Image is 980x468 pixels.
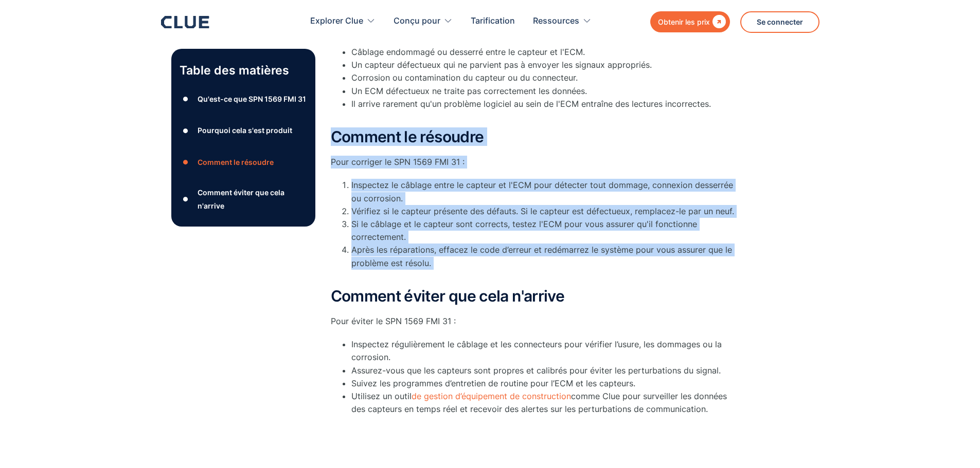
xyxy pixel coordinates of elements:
a: ●Comment éviter que cela n'arrive [180,186,307,212]
font: Qu'est-ce que SPN 1569 FMI 31 [198,94,306,103]
font: Corrosion ou contamination du capteur ou du connecteur. [351,72,578,83]
font: Pour corriger le SPN 1569 FMI 31 : [331,157,465,167]
div: Explorer Clue [310,5,376,38]
font: Un ECM défectueux ne traite pas correctement les données. [351,86,587,96]
font: Ressources [533,15,579,26]
font: Inspectez régulièrement le câblage et les connecteurs pour vérifier l’usure, les dommages ou la c... [351,339,722,362]
font: Suivez les programmes d’entretien de routine pour l’ECM et les capteurs. [351,378,635,388]
font: Table des matières [180,63,289,78]
a: Se connecter [740,11,819,33]
font: Comment éviter que cela n'arrive [198,188,284,210]
a: ●Qu'est-ce que SPN 1569 FMI 31 [180,91,307,106]
font: Pour éviter le SPN 1569 FMI 31 : [331,316,456,326]
font: Un capteur défectueux qui ne parvient pas à envoyer les signaux appropriés. [351,60,652,70]
div: Ressources [533,5,592,38]
font:  [712,15,726,28]
font: Comment le résoudre [331,127,484,146]
font: Obtenir les prix [658,17,710,26]
font: Vérifiez si le capteur présente des défauts. Si le capteur est défectueux, remplacez-le par un neuf. [351,206,734,216]
a: Obtenir les prix [650,11,730,32]
font: ● [183,195,189,203]
font: ● [183,158,189,166]
font: ● [183,126,189,134]
font: Utilisez un outil [351,391,412,401]
font: Comment éviter que cela n'arrive [331,287,565,305]
a: ●Pourquoi cela s'est produit [180,123,307,138]
a: ●Comment le résoudre [180,154,307,170]
font: Tarification [471,15,515,26]
font: ● [183,95,189,103]
font: Inspectez le câblage entre le capteur et l'ECM pour détecter tout dommage, connexion desserrée ou... [351,180,733,203]
a: Tarification [471,5,515,38]
font: Il arrive rarement qu'un problème logiciel au sein de l'ECM entraîne des lectures incorrectes. [351,99,711,109]
font: Câblage endommagé ou desserré entre le capteur et l'ECM. [351,47,585,57]
font: Après les réparations, effacez le code d’erreur et redémarrez le système pour vous assurer que le... [351,245,732,268]
font: Conçu pour [394,15,440,26]
font: Se connecter [757,17,803,26]
font: Comment le résoudre [198,158,274,166]
font: Si le câblage et le capteur sont corrects, testez l'ECM pour vous assurer qu'il fonctionne correc... [351,219,697,242]
a: de gestion d’équipement de construction [412,391,571,401]
font: Pourquoi cela s'est produit [198,126,292,135]
div: Conçu pour [394,5,453,38]
font: Assurez-vous que les capteurs sont propres et calibrés pour éviter les perturbations du signal. [351,365,721,376]
font: Explorer Clue [310,15,363,26]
